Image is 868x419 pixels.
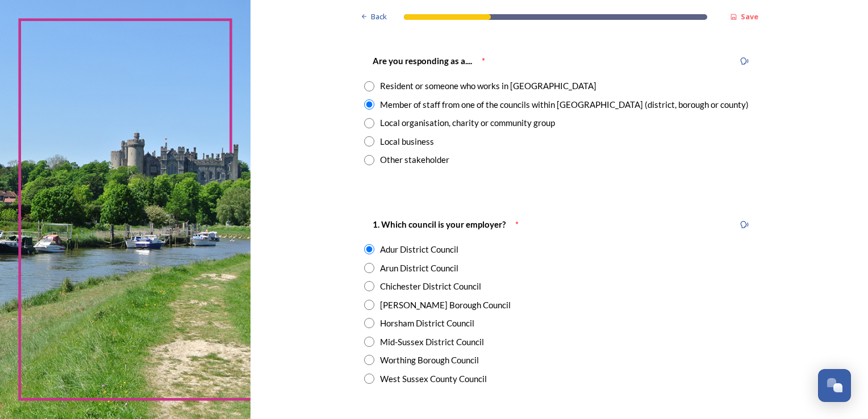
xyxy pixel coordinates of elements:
[818,369,851,402] button: Open Chat
[380,153,449,166] div: Other stakeholder
[380,280,481,293] div: Chichester District Council
[380,79,596,93] div: Resident or someone who works in [GEOGRAPHIC_DATA]
[380,317,474,330] div: Horsham District Council
[373,219,506,229] strong: 1. Which council is your employer?
[371,11,387,22] span: Back
[380,243,458,256] div: Adur District Council
[373,56,472,66] strong: Are you responding as a....
[380,336,484,349] div: Mid-Sussex District Council
[380,299,511,312] div: [PERSON_NAME] Borough Council
[380,262,458,275] div: Arun District Council
[380,354,479,367] div: Worthing Borough Council
[380,135,434,148] div: Local business
[380,98,749,111] div: Member of staff from one of the councils within [GEOGRAPHIC_DATA] (district, borough or county)
[741,11,758,22] strong: Save
[380,116,555,129] div: Local organisation, charity or community group
[380,372,487,386] div: West Sussex County Council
